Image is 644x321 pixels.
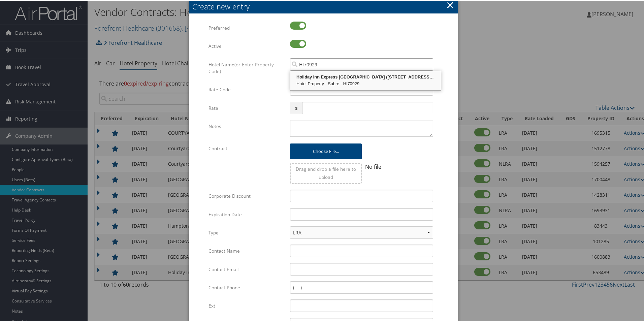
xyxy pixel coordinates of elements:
[296,165,356,180] span: Drag and drop a file here to upload
[290,101,302,114] span: $
[291,73,440,80] div: Holiday Inn Express [GEOGRAPHIC_DATA] ([STREET_ADDRESS][PERSON_NAME].)
[208,83,285,95] label: Rate Code
[208,119,285,132] label: Notes
[208,61,274,74] span: (or Enter Property Code)
[208,299,285,312] label: Ext
[208,281,285,293] label: Contact Phone
[208,226,285,238] label: Type
[208,262,285,275] label: Contact Email
[208,141,285,154] label: Contract
[208,207,285,220] label: Expiration Date
[208,101,285,114] label: Rate
[291,80,440,87] div: Hotel Property - Sabre - HI70929
[192,1,458,11] div: Create new entry
[290,281,433,293] input: (___) ___-____
[208,58,285,77] label: Hotel Name
[208,21,285,34] label: Preferred
[208,39,285,52] label: Active
[208,189,285,202] label: Corporate Discount
[208,244,285,257] label: Contact Name
[365,162,381,170] span: No file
